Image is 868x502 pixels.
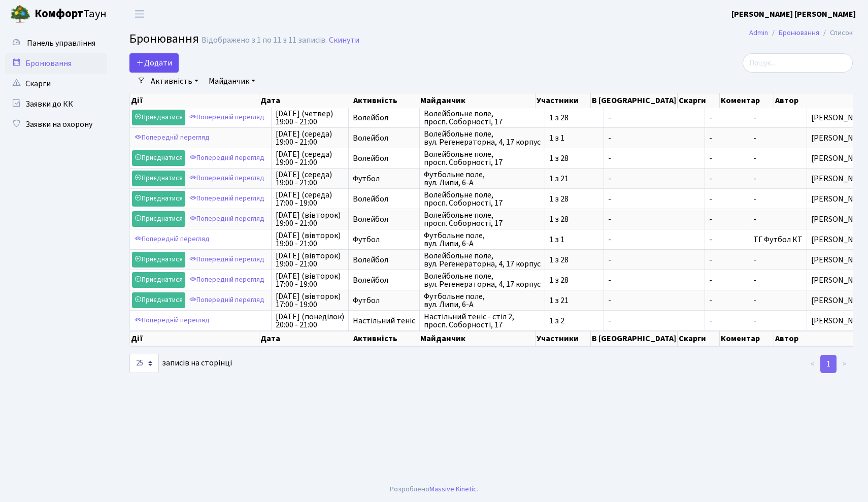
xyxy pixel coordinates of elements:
span: 1 з 1 [549,134,599,142]
a: Приєднатися [132,110,185,125]
th: Дата [259,331,352,346]
a: Скарги [5,74,107,94]
b: [PERSON_NAME] [PERSON_NAME] [731,9,856,20]
span: Таун [35,6,107,23]
a: Активність [147,73,203,90]
span: - [709,236,745,244]
a: Панель управління [5,33,107,53]
b: Комфорт [35,6,83,22]
span: - [608,256,700,264]
a: [PERSON_NAME] [PERSON_NAME] [731,8,856,20]
span: Футбольне поле, вул. Липи, 6-А [424,231,541,248]
th: Майданчик [419,93,536,108]
span: Футбольне поле, вул. Липи, 6-А [424,171,541,187]
span: [DATE] (вівторок) 19:00 - 21:00 [276,252,344,268]
li: Список [819,27,853,39]
span: - [709,175,745,183]
a: Приєднатися [132,252,185,267]
span: Волейбол [353,256,415,264]
th: Коментар [720,331,775,346]
th: Скарги [678,331,720,346]
th: В [GEOGRAPHIC_DATA] [591,93,678,108]
button: Додати [129,53,179,73]
button: Переключити навігацію [127,6,152,22]
span: Волейбол [353,114,415,122]
th: Участники [536,331,591,346]
span: Волейбольне поле, просп. Соборності, 17 [424,150,541,166]
a: Приєднатися [132,272,185,288]
a: Попередній перегляд [187,252,267,267]
span: Футбольне поле, вул. Липи, 6-А [424,292,541,309]
span: 1 з 28 [549,276,599,284]
img: logo.png [10,4,30,24]
input: Пошук... [743,53,853,73]
a: Попередній перегляд [187,211,267,227]
a: Admin [749,27,768,38]
th: Коментар [720,93,775,108]
span: 1 з 21 [549,175,599,183]
th: В [GEOGRAPHIC_DATA] [591,331,678,346]
span: - [709,134,745,142]
span: [DATE] (вівторок) 17:00 - 19:00 [276,292,344,309]
span: [DATE] (середа) 19:00 - 21:00 [276,171,344,187]
a: Попередній перегляд [187,292,267,308]
span: Волейбол [353,276,415,284]
span: - [709,195,745,203]
span: - [608,276,700,284]
span: - [709,215,745,223]
span: 1 з 21 [549,296,599,305]
span: 1 з 1 [549,236,599,244]
a: Попередній перегляд [187,150,267,166]
span: [DATE] (понеділок) 20:00 - 21:00 [276,313,344,329]
span: - [753,254,756,265]
label: записів на сторінці [129,354,232,373]
span: - [709,276,745,284]
span: Волейбольне поле, просп. Соборності, 17 [424,211,541,227]
a: Бронювання [779,27,819,38]
span: Волейбольне поле, просп. Соборності, 17 [424,191,541,207]
span: - [753,173,756,184]
span: - [753,132,756,144]
span: [DATE] (вівторок) 17:00 - 19:00 [276,272,344,288]
a: Скинути [329,36,359,45]
a: Приєднатися [132,171,185,186]
span: [DATE] (четвер) 19:00 - 21:00 [276,110,344,126]
span: [DATE] (вівторок) 19:00 - 21:00 [276,211,344,227]
a: Попередній перегляд [187,171,267,186]
span: - [608,175,700,183]
a: Майданчик [205,73,259,90]
span: Волейбол [353,195,415,203]
span: 1 з 28 [549,114,599,122]
a: 1 [820,355,837,373]
span: - [608,114,700,122]
span: - [709,154,745,162]
span: [DATE] (вівторок) 19:00 - 21:00 [276,231,344,248]
span: 1 з 28 [549,215,599,223]
span: ТГ Футбол КТ [753,234,803,245]
span: [DATE] (середа) 19:00 - 21:00 [276,130,344,146]
span: Бронювання [129,30,199,48]
a: Заявки на охорону [5,114,107,135]
th: Участники [536,93,591,108]
span: [DATE] (середа) 17:00 - 19:00 [276,191,344,207]
span: Настільний теніс [353,317,415,325]
span: - [753,153,756,164]
span: Панель управління [27,38,95,49]
span: Футбол [353,175,415,183]
span: - [608,154,700,162]
span: Волейбол [353,154,415,162]
span: - [709,317,745,325]
th: Дії [130,93,259,108]
a: Massive Kinetic [429,484,477,494]
a: Заявки до КК [5,94,107,114]
span: - [709,256,745,264]
span: Футбол [353,236,415,244]
span: - [753,193,756,205]
span: - [753,275,756,286]
span: Волейбольне поле, вул. Регенераторна, 4, 17 корпус [424,252,541,268]
span: 1 з 28 [549,154,599,162]
a: Приєднатися [132,150,185,166]
th: Активність [352,93,419,108]
span: 1 з 2 [549,317,599,325]
span: - [608,317,700,325]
